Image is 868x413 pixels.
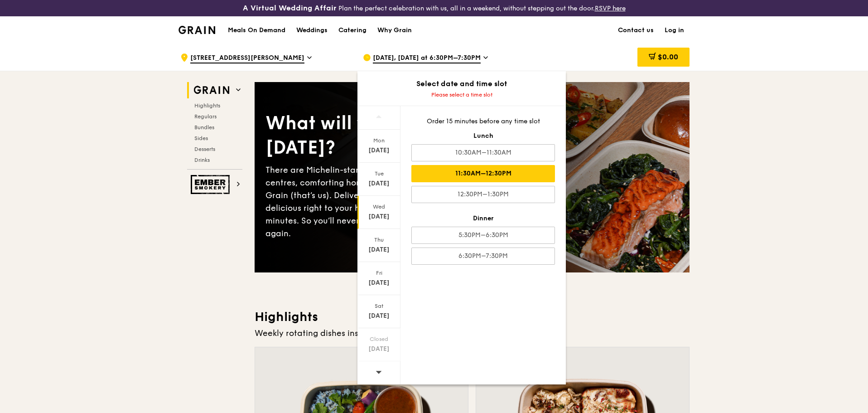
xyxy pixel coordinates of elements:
div: Thu [359,236,399,243]
div: Mon [359,137,399,144]
div: [DATE] [359,345,399,354]
img: Ember Smokery web logo [191,175,232,194]
div: 5:30PM–6:30PM [411,227,555,244]
h3: A Virtual Wedding Affair [243,4,337,13]
span: $0.00 [658,53,678,61]
span: Drinks [194,157,210,163]
div: Lunch [411,131,555,141]
div: 6:30PM–7:30PM [411,248,555,265]
div: 12:30PM–1:30PM [411,186,555,203]
div: Weddings [296,17,328,44]
a: GrainGrain [178,16,215,43]
div: Weekly rotating dishes inspired by flavours from around the world. [255,327,690,340]
div: [DATE] [359,245,399,254]
a: Contact us [612,17,659,44]
div: Select date and time slot [357,78,566,89]
div: Order 15 minutes before any time slot [411,117,555,126]
span: Highlights [194,102,220,109]
a: Catering [333,17,372,44]
div: Closed [359,335,399,343]
a: Log in [659,17,690,44]
span: [STREET_ADDRESS][PERSON_NAME] [190,53,304,63]
span: Desserts [194,146,215,152]
span: Sides [194,135,208,141]
div: Please select a time slot [357,91,566,98]
div: Plan the perfect celebration with us, all in a weekend, without stepping out the door. [173,4,695,13]
div: [DATE] [359,179,399,188]
div: Why Grain [377,17,412,44]
div: Dinner [411,214,555,223]
div: [DATE] [359,146,399,155]
span: Regulars [194,113,217,120]
h1: Meals On Demand [228,26,285,35]
div: [DATE] [359,278,399,287]
a: Why Grain [372,17,417,44]
div: There are Michelin-star restaurants, hawker centres, comforting home-cooked classics… and Grain (... [265,164,472,240]
span: [DATE], [DATE] at 6:30PM–7:30PM [373,53,481,63]
div: Fri [359,269,399,277]
div: Sat [359,302,399,310]
a: RSVP here [595,5,626,12]
a: Weddings [291,17,333,44]
h3: Highlights [255,309,690,325]
div: What will you eat [DATE]? [265,111,472,160]
div: Tue [359,170,399,177]
img: Grain web logo [191,82,232,98]
div: 11:30AM–12:30PM [411,165,555,182]
div: [DATE] [359,311,399,321]
div: 10:30AM–11:30AM [411,144,555,161]
div: [DATE] [359,212,399,221]
img: Grain [178,26,215,34]
span: Bundles [194,124,214,131]
div: Wed [359,203,399,210]
div: Catering [338,17,366,44]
